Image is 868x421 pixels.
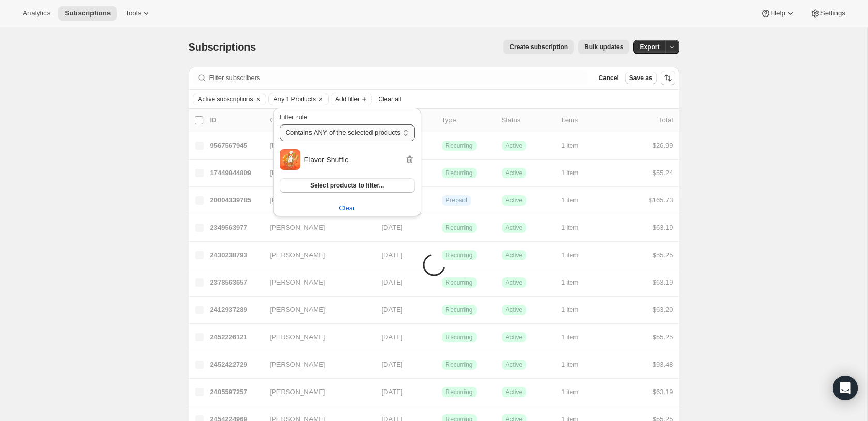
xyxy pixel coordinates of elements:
span: Create subscription [509,43,568,51]
button: Export [633,40,665,54]
button: Sort the results [661,71,675,85]
button: Any 1 Products [269,93,316,105]
button: Subscriptions [58,6,117,21]
span: Save as [629,74,653,82]
span: Clear [339,203,355,213]
button: Tools [119,6,158,21]
button: Add filter [331,93,372,105]
span: Bulk updates [584,43,623,51]
button: Cancel [594,72,623,84]
button: Select products to filter [280,178,415,193]
button: Clear [253,93,263,105]
span: Analytics [23,9,50,18]
span: Active subscriptions [198,95,253,103]
span: Add filter [335,95,360,103]
span: Export [640,43,659,51]
span: Any 1 Products [274,95,316,103]
span: Cancel [598,74,618,82]
span: Help [771,9,785,18]
button: Bulk updates [578,40,629,54]
input: Filter subscribers [209,71,588,85]
span: Tools [125,9,141,18]
span: Clear all [378,95,401,103]
button: Clear all [374,93,405,105]
button: Help [754,6,801,21]
button: Clear subscription product filter [273,200,421,216]
img: Flavor Shuffle [280,149,300,170]
button: Clear [316,93,326,105]
button: Settings [804,6,851,21]
span: Subscriptions [65,9,111,18]
button: Save as [625,72,657,84]
span: Select products to filter... [310,181,384,190]
button: Create subscription [503,40,574,54]
div: Open Intercom Messenger [833,376,858,400]
span: Filter rule [280,113,307,121]
span: Settings [820,9,845,18]
button: Analytics [17,6,56,21]
span: Subscriptions [189,41,256,53]
button: Active subscriptions [193,93,253,105]
h2: Flavor Shuffle [304,154,405,165]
